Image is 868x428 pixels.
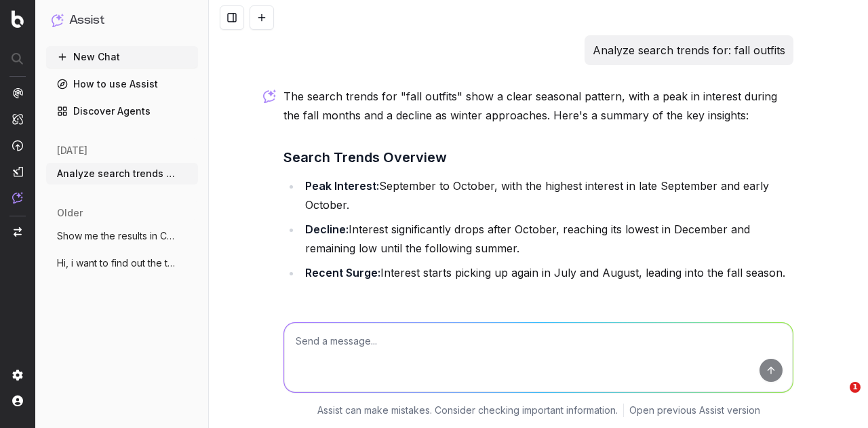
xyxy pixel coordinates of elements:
[850,382,861,393] span: 1
[12,192,23,203] img: Assist
[69,11,104,30] h1: Assist
[12,395,23,406] img: My account
[57,206,83,220] span: older
[12,10,24,28] img: Botify logo
[14,227,22,237] img: Switch project
[12,140,23,151] img: Activation
[46,163,198,184] button: Analyze search trends for: fall outfits
[57,144,87,157] span: [DATE]
[46,252,198,274] button: Hi, i want to find out the top most comm
[46,73,198,95] a: How to use Assist
[822,382,854,414] iframe: Intercom live chat
[12,113,23,125] img: Intelligence
[57,167,176,180] span: Analyze search trends for: fall outfits
[301,220,793,258] li: Interest significantly drops after October, reaching its lowest in December and remaining low unt...
[305,179,379,193] strong: Peak Interest:
[12,370,23,381] img: Setting
[52,11,193,30] button: Assist
[593,41,785,60] p: Analyze search trends for: fall outfits
[305,222,349,236] strong: Decline:
[283,87,793,125] p: The search trends for "fall outfits" show a clear seasonal pattern, with a peak in interest durin...
[57,256,176,270] span: Hi, i want to find out the top most comm
[301,263,793,282] li: Interest starts picking up again in July and August, leading into the fall season.
[57,229,176,243] span: Show me the results in Chat GPT for 'how
[629,404,760,417] a: Open previous Assist version
[283,147,793,168] h3: Search Trends Overview
[317,404,618,417] p: Assist can make mistakes. Consider checking important information.
[12,87,23,98] img: Analytics
[46,225,198,247] button: Show me the results in Chat GPT for 'how
[263,90,276,103] img: Botify assist logo
[305,266,380,279] strong: Recent Surge:
[283,304,793,326] h3: Top Related Topics
[52,14,64,26] img: Assist
[46,100,198,122] a: Discover Agents
[46,46,198,68] button: New Chat
[12,166,23,177] img: Studio
[301,176,793,214] li: September to October, with the highest interest in late September and early October.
